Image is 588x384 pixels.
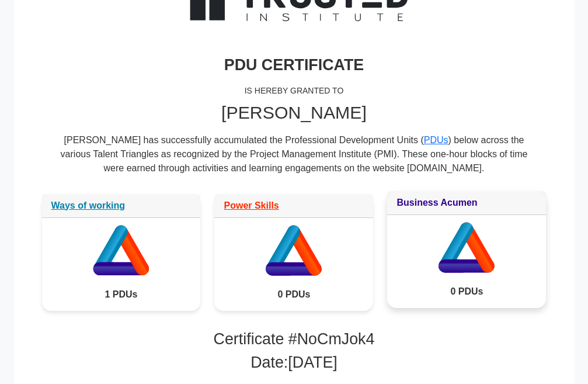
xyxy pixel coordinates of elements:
div: 1 PDUs [42,278,201,311]
div: 0 PDUs [387,275,546,308]
span: Date: [250,354,288,371]
h2: [PERSON_NAME] [42,102,547,123]
h3: [DATE] [42,353,547,372]
a: Business Acumen [396,198,477,207]
a: Ways of working [51,200,126,210]
div: 0 PDUs [214,278,373,311]
a: PDUs [424,135,448,145]
span: Certificate # [214,330,297,348]
a: Power Skills [224,200,279,210]
h3: PDU CERTIFICATE [42,56,547,74]
div: [PERSON_NAME] has successfully accumulated the Professional Development Units ( ) below across th... [61,133,528,185]
h3: NoCmJok4 [42,330,547,348]
div: IS HEREBY GRANTED TO [42,79,547,102]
